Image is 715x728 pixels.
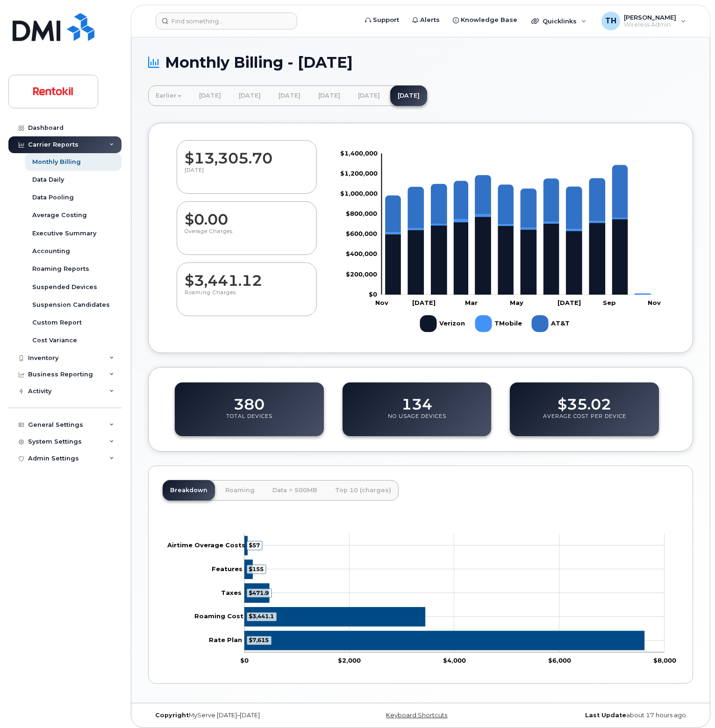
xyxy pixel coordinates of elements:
tspan: Mar [465,299,478,306]
tspan: $155 [249,565,264,573]
a: [DATE] [231,85,268,106]
g: AT&T [385,165,651,293]
tspan: Nov [648,299,661,306]
div: about 17 hours ago [511,712,693,719]
tspan: $8,000 [653,656,676,664]
p: [DATE] [185,167,309,184]
a: Breakdown [163,480,215,501]
h1: Monthly Billing - [DATE] [148,54,693,71]
g: Series [244,536,644,650]
tspan: $800,000 [346,210,377,217]
tspan: Sep [602,299,615,306]
g: Chart [340,149,661,336]
tspan: $600,000 [346,230,377,237]
a: [DATE] [192,85,229,106]
g: Verizon [420,311,465,336]
tspan: $57 [249,542,260,549]
a: Keyboard Shortcuts [386,712,447,719]
tspan: Taxes [221,588,242,596]
g: Verizon [385,217,651,295]
g: AT&T [531,311,570,336]
strong: Last Update [585,712,626,719]
tspan: $6,000 [548,656,571,664]
tspan: $1,000,000 [340,190,378,197]
dd: 134 [401,387,432,413]
p: Average Cost Per Device [543,413,626,430]
tspan: $3,441.1 [249,613,274,620]
tspan: $4,000 [443,656,466,664]
tspan: May [510,299,523,306]
a: [DATE] [271,85,308,106]
a: Top 10 (charges) [328,480,399,501]
g: Legend [420,311,570,336]
tspan: [DATE] [558,299,581,306]
tspan: Nov [375,299,388,306]
tspan: $2,000 [338,656,361,664]
a: Data > 500MB [265,480,325,501]
dd: $3,441.12 [185,263,309,289]
a: Roaming [218,480,262,501]
tspan: $400,000 [346,250,377,257]
a: [DATE] [311,85,348,106]
tspan: $200,000 [346,270,377,277]
tspan: $471.9 [249,589,269,596]
g: Chart [167,533,676,664]
tspan: Rate Plan [209,636,242,643]
tspan: $1,400,000 [340,149,378,157]
a: Earlier [148,85,189,106]
p: No Usage Devices [388,413,446,430]
dd: $35.02 [558,387,611,413]
tspan: [DATE] [412,299,436,306]
p: Total Devices [226,413,272,430]
tspan: $1,200,000 [340,170,378,177]
g: TMobile [475,311,522,336]
a: [DATE] [350,85,387,106]
tspan: Roaming Cost [194,612,243,620]
tspan: $7,615 [249,636,269,643]
tspan: $0 [240,656,249,664]
a: [DATE] [390,85,427,106]
tspan: Airtime Overage Costs [167,541,245,549]
div: MyServe [DATE]–[DATE] [148,712,330,719]
p: Overage Charges [185,228,309,245]
tspan: Features [212,565,243,573]
p: Roaming Charges [185,289,309,306]
dd: $13,305.70 [185,141,309,167]
dd: $0.00 [185,202,309,228]
dd: 380 [234,387,265,413]
strong: Copyright [155,712,189,719]
tspan: $0 [369,290,377,298]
